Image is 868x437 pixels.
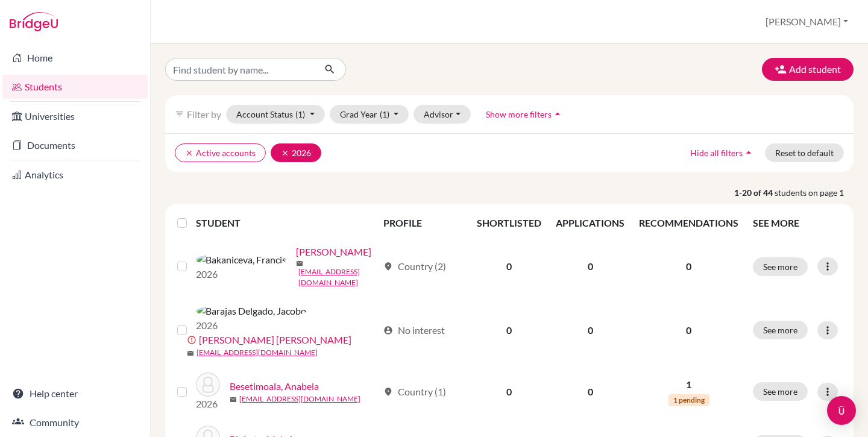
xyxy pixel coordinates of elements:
img: Besetimoala, Anabela [196,373,220,397]
p: 0 [639,259,738,274]
td: 0 [549,365,632,418]
span: students on page 1 [775,186,854,199]
th: STUDENT [196,209,376,237]
td: 0 [470,295,549,365]
input: Find student by name... [165,58,315,81]
i: clear [185,149,193,157]
span: (1) [295,109,305,119]
button: See more [753,257,808,276]
th: PROFILE [376,209,470,237]
td: 0 [549,237,632,295]
a: Home [2,46,148,70]
td: 0 [470,237,549,295]
a: [EMAIL_ADDRESS][DOMAIN_NAME] [239,394,360,404]
div: Open Intercom Messenger [827,396,856,425]
span: 1 pending [668,394,709,406]
td: 0 [549,295,632,365]
i: clear [281,149,289,157]
button: See more [753,321,808,339]
a: Analytics [2,163,148,187]
div: Country (1) [383,385,446,399]
button: [PERSON_NAME] [760,10,854,33]
span: Hide all filters [690,148,743,158]
span: location_on [383,262,393,271]
div: Country (2) [383,259,446,274]
img: Bridge-U [10,12,58,31]
button: Show more filtersarrow_drop_up [476,105,574,124]
a: [PERSON_NAME] [296,245,371,259]
a: [PERSON_NAME] [PERSON_NAME] [199,333,351,347]
span: location_on [383,387,393,397]
th: SHORTLISTED [470,209,549,237]
i: filter_list [175,109,184,119]
button: See more [753,382,808,401]
a: Besetimoala, Anabela [230,379,319,394]
p: 0 [639,323,738,338]
strong: 1-20 of 44 [734,186,775,199]
span: mail [187,350,194,357]
div: No interest [383,323,445,338]
button: Hide all filtersarrow_drop_up [680,143,765,162]
span: mail [296,260,303,267]
i: arrow_drop_up [552,108,564,120]
i: arrow_drop_up [743,146,755,159]
span: account_circle [383,325,393,335]
span: mail [230,396,237,403]
span: Filter by [187,108,221,120]
button: Account Status(1) [226,105,325,124]
a: Students [2,75,148,99]
img: Barajas Delgado, Jacobo [196,304,306,318]
img: Bakaniceva, Francis [196,253,286,267]
a: Documents [2,133,148,157]
p: 2026 [196,267,286,281]
span: Show more filters [486,109,552,119]
p: 1 [639,377,738,392]
p: 2026 [196,397,220,411]
button: Reset to default [765,143,844,162]
a: Universities [2,104,148,128]
a: [EMAIL_ADDRESS][DOMAIN_NAME] [298,266,378,288]
span: error_outline [187,335,199,345]
p: 2026 [196,318,306,333]
span: (1) [380,109,389,119]
th: RECOMMENDATIONS [632,209,746,237]
button: Grad Year(1) [330,105,409,124]
th: APPLICATIONS [549,209,632,237]
button: clear2026 [271,143,321,162]
th: SEE MORE [746,209,849,237]
a: [EMAIL_ADDRESS][DOMAIN_NAME] [197,347,318,358]
button: Add student [762,58,854,81]
button: clearActive accounts [175,143,266,162]
button: Advisor [414,105,471,124]
td: 0 [470,365,549,418]
a: Community [2,410,148,435]
a: Help center [2,382,148,406]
